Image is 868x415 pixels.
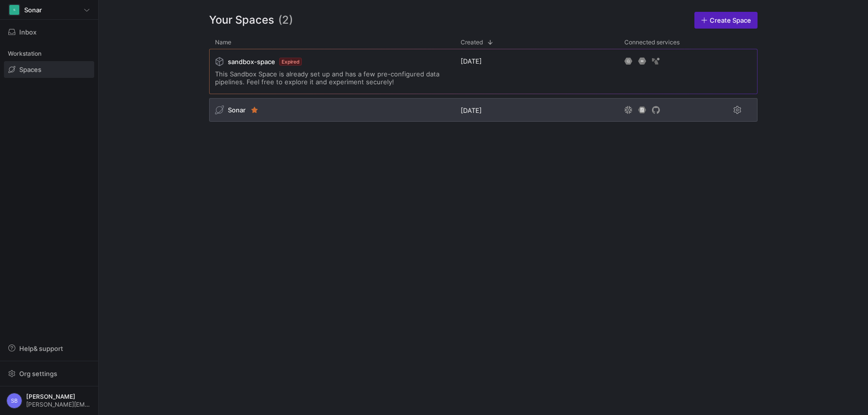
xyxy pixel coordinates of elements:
[24,6,42,14] span: Sonar
[215,39,231,46] span: Name
[26,401,92,408] span: [PERSON_NAME][EMAIL_ADDRESS][DOMAIN_NAME]
[19,370,57,378] span: Org settings
[4,365,94,382] button: Org settings
[278,12,293,29] span: (2)
[624,39,680,46] span: Connected services
[4,24,94,40] button: Inbox
[209,49,758,98] div: Press SPACE to select this row.
[461,39,483,46] span: Created
[19,345,63,352] span: Help & support
[215,70,449,86] span: This Sandbox Space is already set up and has a few pre-configured data pipelines. Feel free to ex...
[461,106,482,114] span: [DATE]
[6,393,22,409] div: SB
[228,106,246,114] span: Sonar
[4,340,94,357] button: Help& support
[279,58,302,66] span: Expired
[4,371,94,379] a: Org settings
[461,57,482,65] span: [DATE]
[209,12,274,29] span: Your Spaces
[19,66,41,73] span: Spaces
[4,390,94,411] button: SB[PERSON_NAME][PERSON_NAME][EMAIL_ADDRESS][DOMAIN_NAME]
[228,58,275,66] span: sandbox-space
[26,393,92,400] span: [PERSON_NAME]
[694,12,758,29] a: Create Space
[4,61,94,78] a: Spaces
[19,28,36,36] span: Inbox
[209,98,758,126] div: Press SPACE to select this row.
[710,16,751,24] span: Create Space
[4,46,94,61] div: Workstation
[9,5,19,15] div: S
